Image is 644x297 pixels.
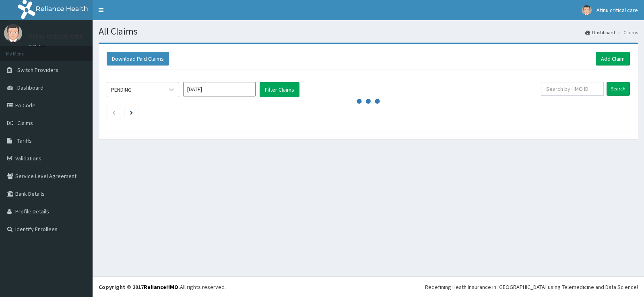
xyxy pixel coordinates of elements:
footer: All rights reserved. [93,277,644,297]
a: Online [28,44,47,49]
input: Search by HMO ID [541,82,604,96]
a: Add Claim [596,52,630,66]
img: User Image [582,5,592,15]
a: Previous page [112,109,116,116]
span: Claims [17,119,33,127]
li: Claims [616,29,638,36]
a: RelianceHMO [144,283,178,291]
div: PENDING [111,86,132,94]
a: Next page [130,109,133,116]
svg: audio-loading [356,89,380,113]
span: Dashboard [17,84,43,91]
img: User Image [4,24,22,42]
span: Tariffs [17,137,32,144]
a: Dashboard [585,29,615,36]
strong: Copyright © 2017 . [99,283,180,291]
input: Select Month and Year [183,82,256,96]
span: Atinu critical care [597,6,638,14]
button: Filter Claims [260,82,299,97]
button: Download Paid Claims [107,52,169,66]
p: Atinu critical care [28,33,83,40]
input: Search [607,82,630,96]
span: Switch Providers [17,66,58,74]
h1: All Claims [99,26,638,37]
div: Redefining Heath Insurance in [GEOGRAPHIC_DATA] using Telemedicine and Data Science! [425,283,638,291]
